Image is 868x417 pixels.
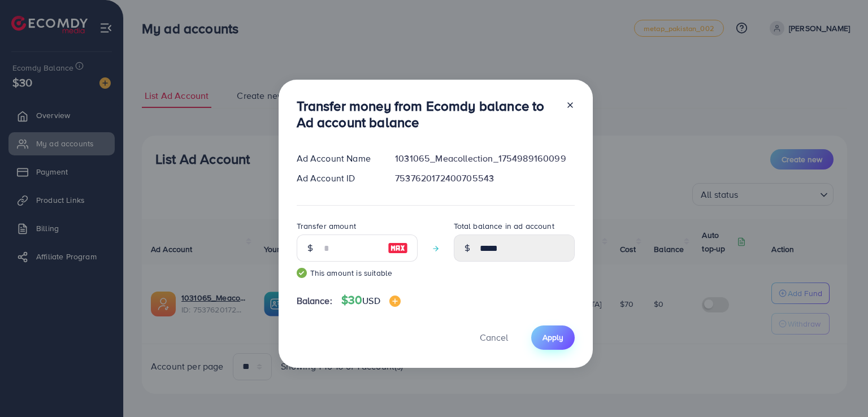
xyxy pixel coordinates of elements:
div: 7537620172400705543 [386,172,583,185]
button: Apply [531,325,575,350]
button: Cancel [466,325,522,350]
span: USD [362,294,380,307]
img: image [388,241,408,255]
iframe: Chat [820,366,860,409]
div: 1031065_Meacollection_1754989160099 [386,152,583,165]
span: Cancel [480,331,508,344]
span: Balance: [297,294,332,307]
div: Ad Account Name [288,152,387,165]
h3: Transfer money from Ecomdy balance to Ad account balance [297,98,557,131]
img: guide [297,268,307,278]
img: image [389,296,401,307]
label: Total balance in ad account [454,220,554,232]
label: Transfer amount [297,220,356,232]
div: Ad Account ID [288,172,387,185]
span: Apply [542,332,563,343]
h4: $30 [341,293,401,307]
small: This amount is suitable [297,267,418,279]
